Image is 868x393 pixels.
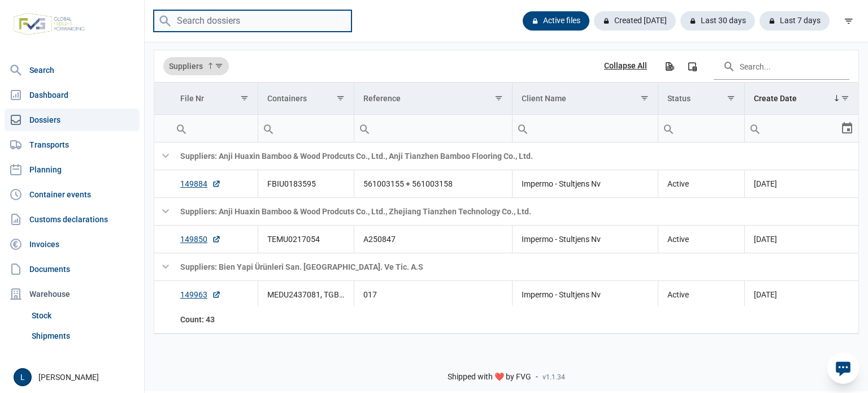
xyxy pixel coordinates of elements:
[5,109,140,131] a: Dossiers
[658,115,744,142] input: Filter cell
[542,373,565,382] span: v1.1.34
[5,133,140,156] a: Transports
[839,11,859,31] div: filter
[759,11,830,31] div: Last 7 days
[754,290,777,299] span: [DATE]
[154,50,858,334] div: Data grid with 70 rows and 7 columns
[27,305,140,326] a: Stock
[258,115,354,142] td: Filter cell
[363,94,401,103] div: Reference
[336,94,345,102] span: Show filter options for column 'Containers'
[171,115,192,142] div: Search box
[512,170,658,198] td: Impermo - Stultjens Nv
[27,326,140,346] a: Shipments
[154,253,171,281] td: Collapse
[594,11,676,31] div: Created [DATE]
[154,142,171,170] td: Collapse
[354,170,512,198] td: 561003155 + 561003158
[667,94,691,103] div: Status
[604,61,647,71] div: Collapse All
[180,178,221,189] a: 149884
[5,158,140,181] a: Planning
[14,368,137,386] div: [PERSON_NAME]
[513,115,533,142] div: Search box
[5,208,140,231] a: Customs declarations
[267,94,307,103] div: Containers
[171,83,258,115] td: Column File Nr
[5,183,140,206] a: Container events
[258,115,354,142] input: Filter cell
[522,94,566,103] div: Client Name
[180,94,204,103] div: File Nr
[659,56,679,76] div: Export all data to Excel
[682,56,702,76] div: Column Chooser
[754,235,777,244] span: [DATE]
[258,226,354,253] td: TEMU0217054
[658,83,744,115] td: Column Status
[5,258,140,280] a: Documents
[5,233,140,256] a: Invoices
[163,57,229,75] div: Suppliers
[714,53,849,80] input: Search in the data grid
[154,198,171,226] td: Collapse
[658,170,744,198] td: Active
[354,83,512,115] td: Column Reference
[180,234,221,245] a: 149850
[494,94,503,102] span: Show filter options for column 'Reference'
[5,283,140,305] div: Warehouse
[14,368,32,386] button: L
[354,226,512,253] td: A250847
[745,115,859,142] td: Filter cell
[258,170,354,198] td: FBIU0183595
[240,94,249,102] span: Show filter options for column 'File Nr'
[354,115,512,142] input: Filter cell
[171,253,858,281] td: Suppliers: Bien Yapi Ürünleri San. [GEOGRAPHIC_DATA]. Ve Tic. A.S
[354,115,375,142] div: Search box
[512,281,658,309] td: Impermo - Stultjens Nv
[727,94,735,102] span: Show filter options for column 'Status'
[171,198,858,226] td: Suppliers: Anji Huaxin Bamboo & Wood Prodcuts Co., Ltd., Zhejiang Tianzhen Technology Co., Ltd.
[180,314,249,325] div: File Nr Count: 43
[513,115,658,142] input: Filter cell
[745,115,840,142] input: Filter cell
[840,115,854,142] div: Select
[215,62,223,70] span: Show filter options for column 'Suppliers'
[754,179,777,188] span: [DATE]
[354,115,512,142] td: Filter cell
[258,115,279,142] div: Search box
[171,115,258,142] input: Filter cell
[745,115,765,142] div: Search box
[163,50,849,82] div: Data grid toolbar
[512,226,658,253] td: Impermo - Stultjens Nv
[5,84,140,106] a: Dashboard
[658,115,679,142] div: Search box
[640,94,649,102] span: Show filter options for column 'Client Name'
[354,281,512,309] td: 017
[841,94,849,102] span: Show filter options for column 'Create Date'
[658,226,744,253] td: Active
[154,10,351,32] input: Search dossiers
[9,8,89,40] img: FVG - Global freight forwarding
[180,289,221,300] a: 149963
[448,372,531,382] span: Shipped with ❤️ by FVG
[745,83,859,115] td: Column Create Date
[258,83,354,115] td: Column Containers
[258,281,354,309] td: MEDU2437081, TGBU3804203
[512,83,658,115] td: Column Client Name
[523,11,589,31] div: Active files
[512,115,658,142] td: Filter cell
[5,59,140,81] a: Search
[536,372,538,382] span: -
[171,142,858,170] td: Suppliers: Anji Huaxin Bamboo & Wood Prodcuts Co., Ltd., Anji Tianzhen Bamboo Flooring Co., Ltd.
[680,11,755,31] div: Last 30 days
[754,94,797,103] div: Create Date
[658,281,744,309] td: Active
